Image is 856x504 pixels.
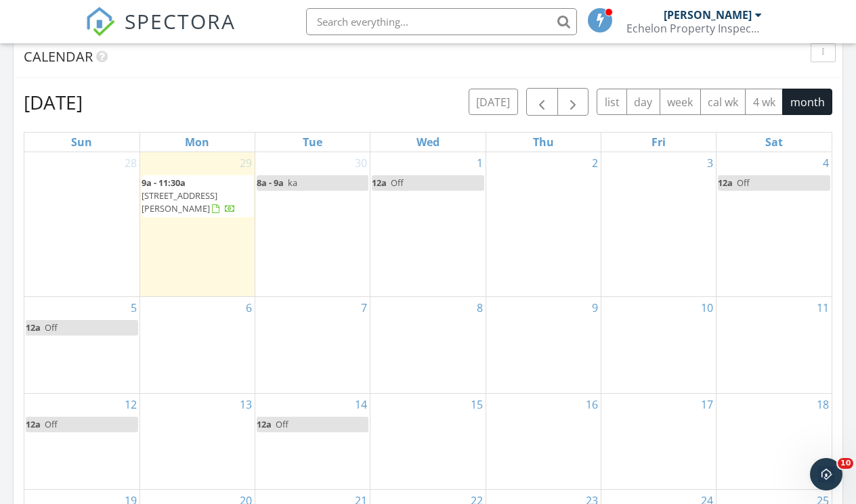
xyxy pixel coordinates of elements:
[820,152,832,174] a: Go to October 4, 2025
[716,297,832,394] td: Go to October 11, 2025
[255,297,370,394] td: Go to October 7, 2025
[306,8,577,35] input: Search everything...
[626,89,660,115] button: day
[782,89,832,115] button: month
[583,394,601,415] a: Go to October 16, 2025
[589,152,601,174] a: Go to October 2, 2025
[372,177,387,189] span: 12a
[142,175,253,218] a: 9a - 11:30a [STREET_ADDRESS][PERSON_NAME]
[589,297,601,319] a: Go to October 9, 2025
[530,133,557,152] a: Thursday
[142,177,236,214] a: 9a - 11:30a [STREET_ADDRESS][PERSON_NAME]
[698,394,716,415] a: Go to October 17, 2025
[300,133,325,152] a: Tuesday
[237,394,255,415] a: Go to October 13, 2025
[745,89,783,115] button: 4 wk
[838,458,853,469] span: 10
[474,152,486,174] a: Go to October 1, 2025
[814,297,832,319] a: Go to October 11, 2025
[255,393,370,490] td: Go to October 14, 2025
[486,297,601,394] td: Go to October 9, 2025
[125,7,236,35] span: SPECTORA
[468,394,486,415] a: Go to October 15, 2025
[370,297,486,394] td: Go to October 8, 2025
[257,177,284,189] span: 8a - 9a
[288,177,297,189] span: ka
[414,133,442,152] a: Wednesday
[718,177,733,189] span: 12a
[24,393,140,490] td: Go to October 12, 2025
[140,393,255,490] td: Go to October 13, 2025
[358,297,370,319] a: Go to October 7, 2025
[24,47,93,66] span: Calendar
[237,152,255,174] a: Go to September 29, 2025
[26,418,41,430] span: 12a
[810,458,842,490] iframe: Intercom live chat
[474,297,486,319] a: Go to October 8, 2025
[704,152,716,174] a: Go to October 3, 2025
[469,89,518,115] button: [DATE]
[24,89,83,116] h2: [DATE]
[370,393,486,490] td: Go to October 15, 2025
[85,7,115,37] img: The Best Home Inspection Software - Spectora
[597,89,627,115] button: list
[649,133,668,152] a: Friday
[255,152,370,297] td: Go to September 30, 2025
[737,177,750,189] span: Off
[352,152,370,174] a: Go to September 30, 2025
[698,297,716,319] a: Go to October 10, 2025
[664,8,752,22] div: [PERSON_NAME]
[660,89,701,115] button: week
[68,133,95,152] a: Sunday
[601,297,716,394] td: Go to October 10, 2025
[45,321,58,334] span: Off
[24,152,140,297] td: Go to September 28, 2025
[763,133,786,152] a: Saturday
[601,393,716,490] td: Go to October 17, 2025
[26,321,41,334] span: 12a
[700,89,746,115] button: cal wk
[370,152,486,297] td: Go to October 1, 2025
[626,22,762,35] div: Echelon Property Inspections
[601,152,716,297] td: Go to October 3, 2025
[526,88,558,116] button: Previous month
[243,297,255,319] a: Go to October 6, 2025
[142,189,217,214] span: [STREET_ADDRESS][PERSON_NAME]
[486,393,601,490] td: Go to October 16, 2025
[45,418,58,430] span: Off
[391,177,404,189] span: Off
[128,297,140,319] a: Go to October 5, 2025
[85,18,236,47] a: SPECTORA
[122,394,140,415] a: Go to October 12, 2025
[716,393,832,490] td: Go to October 18, 2025
[140,152,255,297] td: Go to September 29, 2025
[814,394,832,415] a: Go to October 18, 2025
[557,88,589,116] button: Next month
[24,297,140,394] td: Go to October 5, 2025
[182,133,212,152] a: Monday
[140,297,255,394] td: Go to October 6, 2025
[276,418,288,430] span: Off
[122,152,140,174] a: Go to September 28, 2025
[257,418,272,430] span: 12a
[486,152,601,297] td: Go to October 2, 2025
[716,152,832,297] td: Go to October 4, 2025
[142,177,186,189] span: 9a - 11:30a
[352,394,370,415] a: Go to October 14, 2025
